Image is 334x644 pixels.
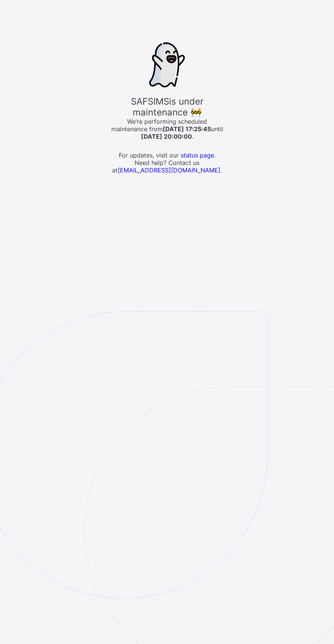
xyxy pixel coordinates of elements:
a: [EMAIL_ADDRESS][DOMAIN_NAME] [118,166,220,174]
a: status page [181,151,214,159]
b: [DATE] 17:25:45 [163,125,211,133]
span: We’re performing scheduled maintenance from until . [111,118,223,140]
span: SAFSIMS is under maintenance 🚧 [111,96,223,118]
b: [DATE] 20:00:00 [141,133,192,140]
img: ghost-strokes.05e252ede52c2f8dbc99f45d5e1f5e9f.svg [149,42,184,87]
span: For updates, visit our . [111,151,223,159]
span: Need help? Contact us at . [111,159,223,174]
